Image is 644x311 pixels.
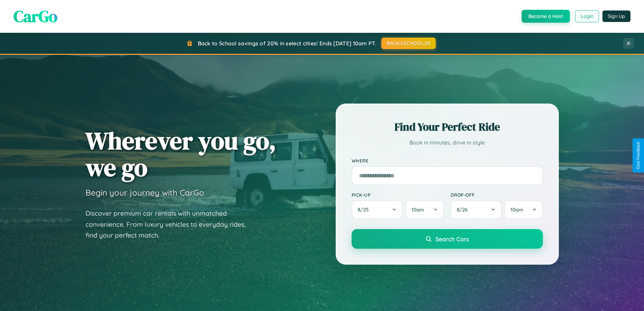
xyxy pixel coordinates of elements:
button: 8/25 [352,200,403,219]
button: Sign Up [602,10,630,22]
label: Drop-off [451,192,543,198]
span: 8 / 26 [457,206,471,213]
button: 8/26 [451,200,502,219]
button: Search Cars [352,229,543,249]
div: Give Feedback [636,142,641,169]
h1: Wherever you go, we go [86,127,276,181]
button: Become a Host [522,10,570,23]
span: Back to School savings of 20% in select cities! Ends [DATE] 10am PT. [198,40,376,47]
span: 10am [411,206,424,213]
p: Discover premium car rentals with unmatched convenience. From luxury vehicles to everyday rides, ... [86,208,255,241]
button: BACK2SCHOOL20 [381,38,436,49]
h3: Begin your journey with CarGo [86,187,204,198]
span: CarGo [14,5,57,27]
span: 8 / 25 [358,206,372,213]
span: Search Cars [435,235,469,243]
button: Login [575,10,599,22]
label: Pick-up [352,192,444,198]
h2: Find Your Perfect Ride [352,119,543,134]
button: 10am [405,200,444,219]
label: Where [352,158,543,163]
span: 10am [510,206,523,213]
p: Book in minutes, drive in style [352,138,543,148]
button: 10am [504,200,543,219]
